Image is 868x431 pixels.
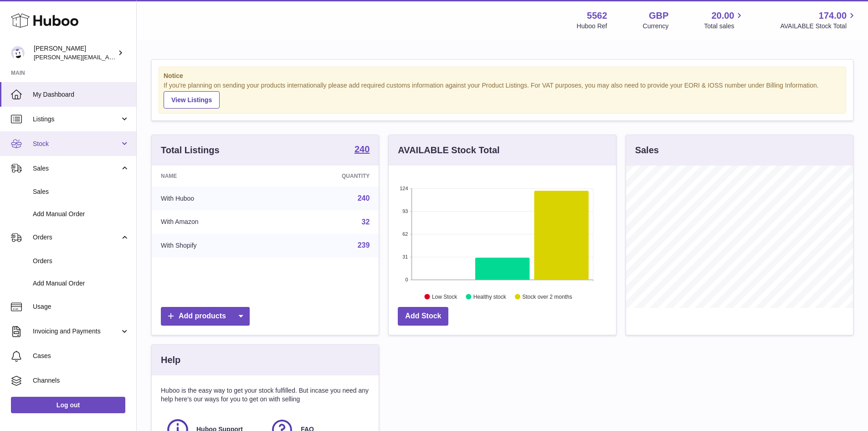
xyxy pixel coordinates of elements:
[635,144,659,156] h3: Sales
[587,10,607,22] strong: 5562
[33,140,120,148] span: Stock
[33,279,129,288] span: Add Manual Order
[523,293,572,300] text: Stock over 2 months
[33,115,120,124] span: Listings
[577,22,607,31] div: Huboo Ref
[33,187,129,196] span: Sales
[164,91,220,109] a: View Listings
[152,187,276,210] td: With Huboo
[643,22,669,31] div: Currency
[161,307,250,326] a: Add products
[11,397,125,413] a: Log out
[152,166,276,187] th: Name
[780,22,857,31] span: AVAILABLE Stock Total
[11,46,25,60] img: ketan@vasanticosmetics.com
[161,144,220,156] h3: Total Listings
[33,210,129,218] span: Add Manual Order
[358,241,370,249] a: 239
[354,145,370,156] a: 240
[780,10,857,31] a: 174.00 AVAILABLE Stock Total
[473,293,507,300] text: Healthy stock
[33,257,129,265] span: Orders
[33,302,129,311] span: Usage
[358,194,370,202] a: 240
[432,293,457,300] text: Low Stock
[33,164,120,173] span: Sales
[406,277,408,282] text: 0
[398,307,448,326] a: Add Stock
[354,145,370,154] strong: 240
[33,327,120,336] span: Invoicing and Payments
[704,10,745,31] a: 20.00 Total sales
[704,22,745,31] span: Total sales
[33,376,129,385] span: Channels
[711,10,734,22] span: 20.00
[34,53,183,61] span: [PERSON_NAME][EMAIL_ADDRESS][DOMAIN_NAME]
[161,386,370,404] p: Huboo is the easy way to get your stock fulfilled. But incase you need any help here's our ways f...
[152,210,276,234] td: With Amazon
[400,186,408,191] text: 124
[33,352,129,360] span: Cases
[33,90,129,99] span: My Dashboard
[164,72,841,80] strong: Notice
[362,218,370,226] a: 32
[403,231,408,237] text: 62
[276,166,379,187] th: Quantity
[649,10,668,22] strong: GBP
[152,234,276,257] td: With Shopify
[164,81,841,109] div: If you're planning on sending your products internationally please add required customs informati...
[34,44,116,62] div: [PERSON_NAME]
[819,10,847,22] span: 174.00
[403,254,408,260] text: 31
[403,208,408,214] text: 93
[33,233,120,242] span: Orders
[398,144,499,156] h3: AVAILABLE Stock Total
[161,354,180,366] h3: Help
